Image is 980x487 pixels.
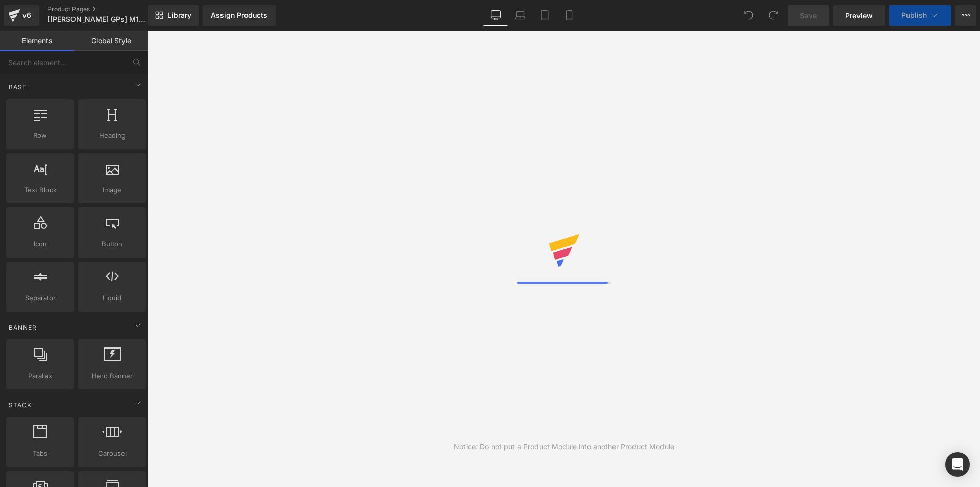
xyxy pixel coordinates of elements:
span: Button [81,239,143,249]
span: Hero Banner [81,370,143,381]
span: Separator [9,293,71,304]
a: New Library [148,5,199,26]
a: Product Pages [47,5,165,13]
span: Image [81,184,143,195]
span: Tabs [9,448,71,459]
div: Open Intercom Messenger [945,452,970,477]
a: Tablet [532,5,557,26]
span: [[PERSON_NAME] GPs] M133J03-[PERSON_NAME] [47,15,145,24]
span: Publish [901,11,927,19]
span: Parallax [9,370,71,381]
span: Heading [81,130,143,141]
span: Icon [9,239,71,249]
a: Desktop [483,5,508,26]
span: Preview [845,10,873,21]
button: Undo [739,5,759,26]
button: Publish [889,5,951,26]
span: Carousel [81,448,143,459]
button: More [955,5,976,26]
span: Library [167,11,191,20]
span: Stack [8,400,33,410]
a: Preview [833,5,885,26]
a: Laptop [508,5,532,26]
span: Base [8,82,28,92]
a: Mobile [557,5,581,26]
div: Assign Products [211,11,267,19]
a: Global Style [74,31,148,51]
div: Notice: Do not put a Product Module into another Product Module [454,441,674,452]
span: Text Block [9,184,71,195]
span: Row [9,130,71,141]
div: v6 [20,9,33,22]
a: v6 [4,5,39,26]
span: Liquid [81,293,143,304]
span: Banner [8,322,38,332]
span: Save [800,10,817,21]
button: Redo [763,5,783,26]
